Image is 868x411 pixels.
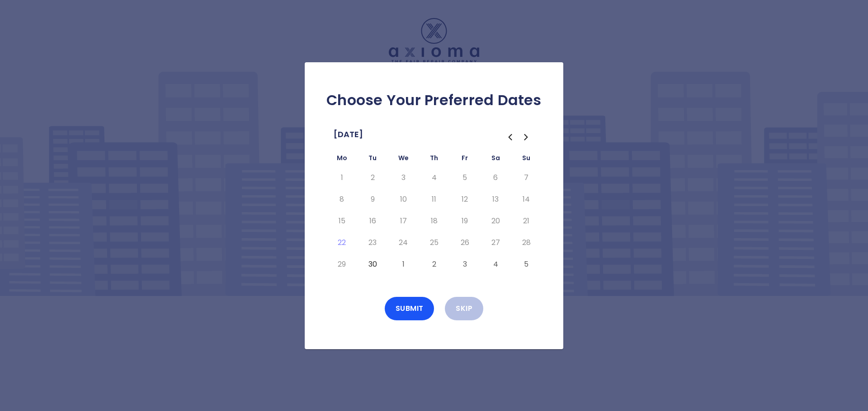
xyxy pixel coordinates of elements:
button: Saturday, September 20th, 2025 [487,214,504,228]
button: Saturday, September 27th, 2025 [487,236,504,250]
button: Go to the Next Month [518,129,534,145]
img: Logo [389,18,479,63]
button: Sunday, September 21st, 2025 [518,214,534,228]
button: Monday, September 8th, 2025 [334,192,350,207]
button: Tuesday, September 2nd, 2025 [364,171,381,185]
th: Saturday [480,152,511,167]
button: Wednesday, September 17th, 2025 [395,214,411,228]
th: Friday [449,152,480,167]
span: [DATE] [334,127,363,142]
button: Thursday, October 2nd, 2025 [426,257,442,272]
button: Tuesday, September 23rd, 2025 [364,236,381,250]
button: Monday, September 15th, 2025 [334,214,350,228]
button: Thursday, September 25th, 2025 [426,236,442,250]
th: Sunday [511,152,542,167]
button: Thursday, September 18th, 2025 [426,214,442,228]
button: Sunday, October 5th, 2025 [518,257,534,272]
button: Thursday, September 4th, 2025 [426,171,442,185]
th: Tuesday [357,152,388,167]
button: Tuesday, September 30th, 2025 [364,257,381,272]
button: Wednesday, September 10th, 2025 [395,192,411,207]
button: Submit [385,297,434,320]
button: Friday, October 3rd, 2025 [457,257,473,272]
button: Friday, September 19th, 2025 [457,214,473,228]
button: Wednesday, October 1st, 2025 [395,257,411,272]
button: Sunday, September 7th, 2025 [518,171,534,185]
button: Monday, September 29th, 2025 [334,257,350,272]
button: Sunday, September 14th, 2025 [518,192,534,207]
button: Monday, September 1st, 2025 [334,171,350,185]
button: Wednesday, September 3rd, 2025 [395,171,411,185]
table: September 2025 [326,152,542,275]
button: Sunday, September 28th, 2025 [518,236,534,250]
button: Friday, September 5th, 2025 [457,171,473,185]
button: Wednesday, September 24th, 2025 [395,236,411,250]
th: Wednesday [388,152,419,167]
th: Thursday [419,152,449,167]
button: Thursday, September 11th, 2025 [426,192,442,207]
button: Friday, September 26th, 2025 [457,236,473,250]
button: Go to the Previous Month [502,129,518,145]
button: Saturday, September 13th, 2025 [487,192,504,207]
button: Skip [445,297,483,320]
button: Saturday, October 4th, 2025 [487,257,504,272]
button: Tuesday, September 9th, 2025 [364,192,381,207]
h2: Choose Your Preferred Dates [319,91,549,109]
button: Tuesday, September 16th, 2025 [364,214,381,228]
th: Monday [326,152,357,167]
button: Saturday, September 6th, 2025 [487,171,504,185]
button: Friday, September 12th, 2025 [457,192,473,207]
button: Today, Monday, September 22nd, 2025 [334,236,350,250]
